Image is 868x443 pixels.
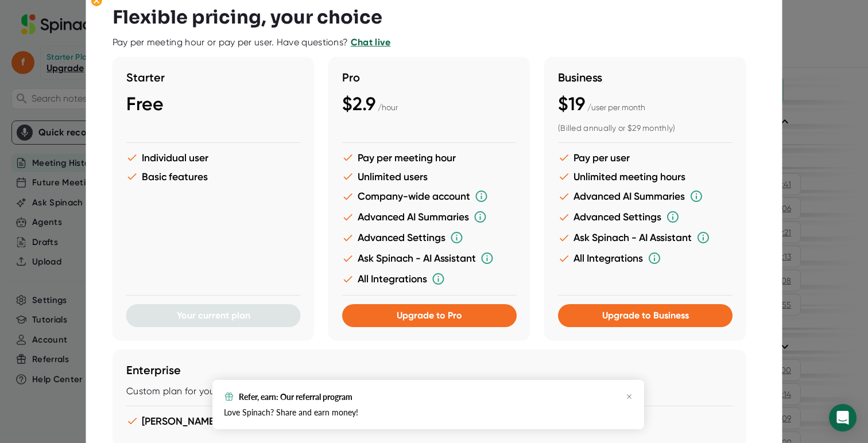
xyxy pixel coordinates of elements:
[126,363,733,377] h3: Enterprise
[177,310,250,321] span: Your current plan
[126,386,733,397] div: Custom plan for your organization, volume discounts available.
[126,151,301,164] li: Individual user
[378,103,398,112] span: / hour
[126,93,164,115] span: Free
[113,6,382,28] h3: Flexible pricing, your choice
[351,37,391,48] a: Chat live
[342,231,517,244] li: Advanced Settings
[342,272,517,286] li: All Integrations
[558,251,733,265] li: All Integrations
[342,210,517,224] li: Advanced AI Summaries
[558,170,733,182] li: Unlimited meeting hours
[126,304,301,327] button: Your current plan
[558,231,733,244] li: Ask Spinach - AI Assistant
[342,189,517,203] li: Company-wide account
[126,71,301,84] h3: Starter
[602,310,688,321] span: Upgrade to Business
[558,304,733,327] button: Upgrade to Business
[587,103,645,112] span: / user per month
[829,404,857,432] div: Open Intercom Messenger
[342,71,517,84] h3: Pro
[558,71,733,84] h3: Business
[558,123,733,134] div: (Billed annually or $29 monthly)
[342,304,517,327] button: Upgrade to Pro
[342,93,375,115] span: $2.9
[342,251,517,265] li: Ask Spinach - AI Assistant
[558,151,733,164] li: Pay per user
[342,151,517,164] li: Pay per meeting hour
[126,170,301,182] li: Basic features
[113,37,391,48] div: Pay per meeting hour or pay per user. Have questions?
[558,189,733,203] li: Advanced AI Summaries
[126,415,274,427] li: [PERSON_NAME] SSO & SCIM
[342,170,517,182] li: Unlimited users
[558,210,733,224] li: Advanced Settings
[397,310,462,321] span: Upgrade to Pro
[558,93,585,115] span: $19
